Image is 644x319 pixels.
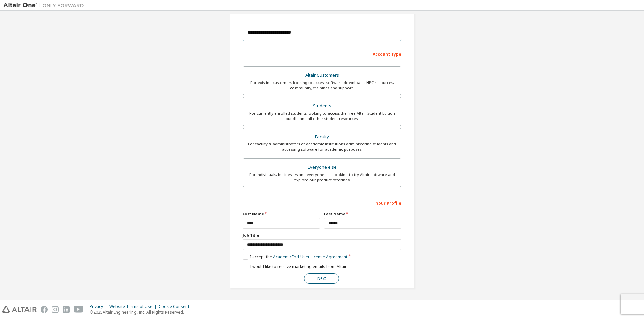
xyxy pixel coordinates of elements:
[247,163,397,172] div: Everyone else
[247,101,397,111] div: Students
[41,306,48,313] img: facebook.svg
[247,141,397,152] div: For faculty & administrators of academic institutions administering students and accessing softwa...
[243,254,347,260] label: I accept the
[247,132,397,142] div: Faculty
[243,233,401,238] label: Job Title
[243,197,401,208] div: Your Profile
[273,254,347,260] a: Academic End-User License Agreement
[247,172,397,183] div: For individuals, businesses and everyone else looking to try Altair software and explore our prod...
[247,80,397,91] div: For existing customers looking to access software downloads, HPC resources, community, trainings ...
[3,2,87,9] img: Altair One
[109,304,159,309] div: Website Terms of Use
[324,211,401,217] label: Last Name
[2,306,37,313] img: altair_logo.svg
[247,71,397,80] div: Altair Customers
[243,211,320,217] label: First Name
[74,306,84,313] img: youtube.svg
[63,306,70,313] img: linkedin.svg
[159,304,193,309] div: Cookie Consent
[243,264,347,269] label: I would like to receive marketing emails from Altair
[90,309,193,315] p: © 2025 Altair Engineering, Inc. All Rights Reserved.
[52,306,59,313] img: instagram.svg
[243,48,401,59] div: Account Type
[90,304,109,309] div: Privacy
[304,273,339,284] button: Next
[247,111,397,122] div: For currently enrolled students looking to access the free Altair Student Edition bundle and all ...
